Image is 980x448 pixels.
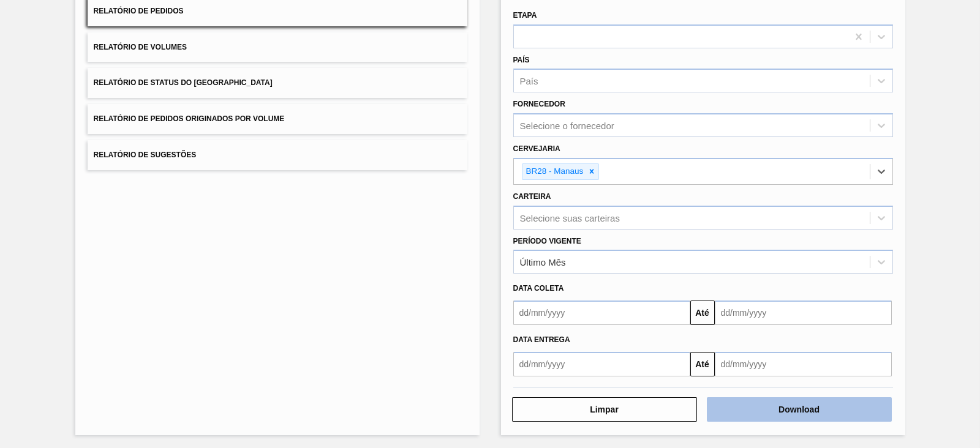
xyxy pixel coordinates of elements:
[513,237,581,245] label: Período Vigente
[94,78,273,87] span: Relatório de Status do [GEOGRAPHIC_DATA]
[94,151,197,159] span: Relatório de Sugestões
[520,121,614,131] div: Selecione o fornecedor
[690,301,715,325] button: Até
[513,335,570,344] span: Data entrega
[715,352,892,376] input: dd/mm/yyyy
[513,301,690,325] input: dd/mm/yyyy
[88,32,467,62] button: Relatório de Volumes
[94,43,187,51] span: Relatório de Volumes
[513,100,565,108] label: Fornecedor
[94,7,184,15] span: Relatório de Pedidos
[707,397,892,422] button: Download
[690,352,715,376] button: Até
[88,140,467,170] button: Relatório de Sugestões
[520,257,566,267] div: Último Mês
[94,114,285,123] span: Relatório de Pedidos Originados por Volume
[513,284,564,293] span: Data coleta
[513,192,551,201] label: Carteira
[520,212,620,223] div: Selecione suas carteiras
[513,11,537,20] label: Etapa
[88,104,467,134] button: Relatório de Pedidos Originados por Volume
[512,397,697,422] button: Limpar
[513,56,530,64] label: País
[520,76,538,86] div: País
[88,68,467,98] button: Relatório de Status do [GEOGRAPHIC_DATA]
[715,301,892,325] input: dd/mm/yyyy
[513,144,560,153] label: Cervejaria
[522,164,586,179] div: BR28 - Manaus
[513,352,690,376] input: dd/mm/yyyy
